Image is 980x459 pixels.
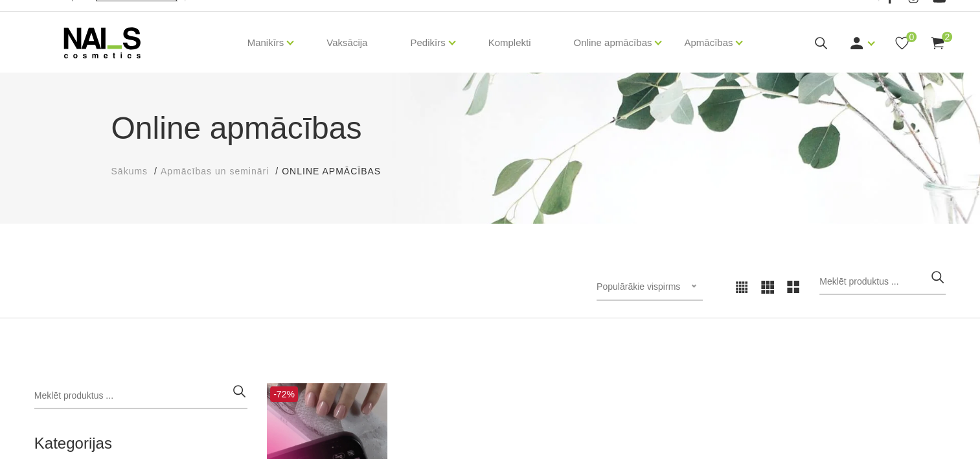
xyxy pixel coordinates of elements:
a: Apmācības un semināri [161,165,269,178]
input: Meklēt produktus ... [819,269,946,295]
span: Sākums [111,166,148,176]
a: Apmācības [684,17,733,69]
a: Pedikīrs [410,17,445,69]
h1: Online apmācības [111,105,869,152]
span: -72% [270,386,298,402]
span: Populārākie vispirms [597,281,680,292]
span: 2 [942,32,952,42]
a: Manikīrs [247,17,284,69]
a: Online apmācības [573,17,652,69]
a: 2 [929,35,946,51]
a: 0 [894,35,910,51]
h2: Kategorijas [34,435,247,452]
a: Vaksācija [316,12,378,74]
input: Meklēt produktus ... [34,383,247,409]
span: 0 [906,32,917,42]
a: Sākums [111,165,148,178]
a: Komplekti [478,12,541,74]
li: Online apmācības [282,165,394,178]
span: Apmācības un semināri [161,166,269,176]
